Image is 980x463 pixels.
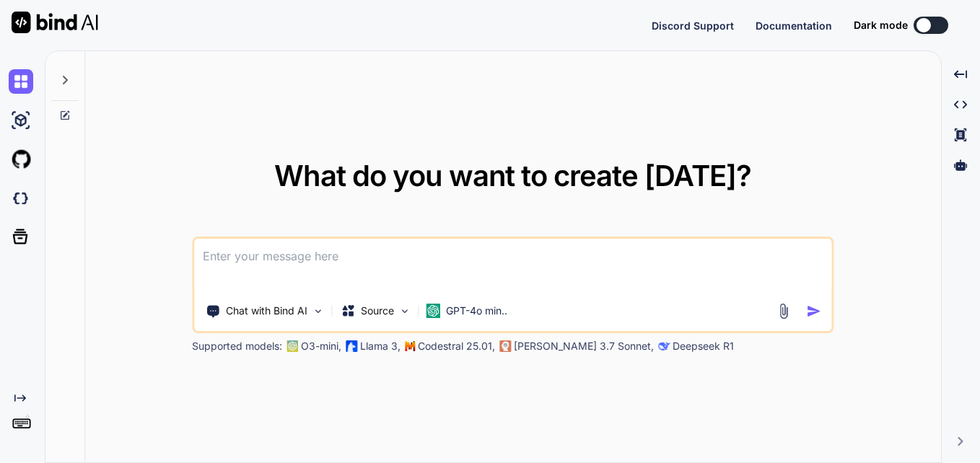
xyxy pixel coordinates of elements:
img: githubLight [9,147,33,172]
p: Chat with Bind AI [226,304,307,318]
p: Codestral 25.01, [418,339,495,353]
img: claude [658,340,670,352]
img: GPT-4o mini [426,304,440,318]
p: [PERSON_NAME] 3.7 Sonnet, [514,339,654,353]
span: Discord Support [652,19,734,32]
p: O3-mini, [301,339,341,353]
img: chat [9,69,33,94]
img: icon [807,304,822,319]
img: Pick Models [398,305,411,317]
p: Supported models: [192,339,282,353]
img: Pick Tools [312,305,324,317]
p: Source [361,304,394,318]
p: Llama 3, [360,339,401,353]
span: What do you want to create [DATE]? [274,158,751,193]
img: claude [499,340,511,352]
button: Discord Support [652,18,734,33]
img: Bind AI [12,12,98,33]
img: ai-studio [9,108,33,133]
img: Mistral-AI [405,341,415,351]
img: GPT-4 [286,340,298,352]
button: Documentation [756,18,832,33]
p: GPT-4o min.. [446,304,507,318]
span: Documentation [756,19,832,32]
img: attachment [776,303,792,319]
span: Dark mode [854,18,908,32]
img: darkCloudIdeIcon [9,186,33,211]
p: Deepseek R1 [673,339,734,353]
img: Llama2 [346,340,357,352]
